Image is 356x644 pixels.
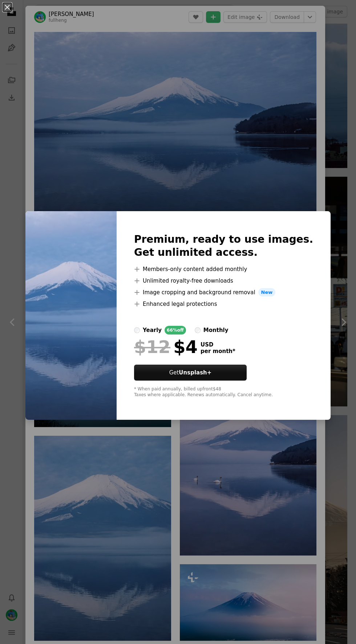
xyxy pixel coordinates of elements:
li: Image cropping and background removal [134,288,313,297]
strong: Unsplash+ [179,369,211,376]
span: New [258,288,276,297]
img: photo-1743731852569-3b545625a3f4 [25,211,117,420]
div: $4 [134,337,198,356]
div: yearly [143,326,162,335]
span: $12 [134,337,170,356]
li: Enhanced legal protections [134,300,313,308]
li: Members-only content added monthly [134,265,313,274]
div: * When paid annually, billed upfront $48 Taxes where applicable. Renews automatically. Cancel any... [134,386,313,398]
a: GetUnsplash+ [134,365,247,381]
div: monthly [203,326,228,335]
h2: Premium, ready to use images. Get unlimited access. [134,233,313,259]
li: Unlimited royalty-free downloads [134,276,313,285]
span: USD [201,341,235,348]
input: monthly [195,327,201,333]
input: yearly66%off [134,327,140,333]
span: per month * [201,348,235,354]
div: 66% off [165,326,186,335]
